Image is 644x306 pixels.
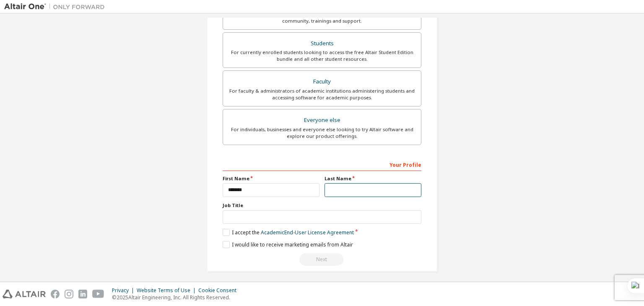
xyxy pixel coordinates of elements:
[228,49,416,62] div: For currently enrolled students looking to access the free Altair Student Edition bundle and all ...
[228,76,416,88] div: Faculty
[228,126,416,140] div: For individuals, businesses and everyone else looking to try Altair software and explore our prod...
[223,241,353,248] label: I would like to receive marketing emails from Altair
[3,290,46,298] img: altair_logo.svg
[223,229,354,236] label: I accept the
[228,88,416,101] div: For faculty & administrators of academic institutions administering students and accessing softwa...
[198,287,241,294] div: Cookie Consent
[51,290,60,298] img: facebook.svg
[228,11,416,24] div: For existing customers looking to access software downloads, HPC resources, community, trainings ...
[78,290,87,298] img: linkedin.svg
[137,287,198,294] div: Website Terms of Use
[261,229,354,236] a: Academic End-User License Agreement
[112,294,241,301] p: © 2025 Altair Engineering, Inc. All Rights Reserved.
[228,114,416,126] div: Everyone else
[223,253,421,266] div: You need to provide your academic email
[223,202,421,209] label: Job Title
[325,175,421,182] label: Last Name
[112,287,137,294] div: Privacy
[4,3,109,11] img: Altair One
[223,175,319,182] label: First Name
[92,290,104,298] img: youtube.svg
[223,158,421,171] div: Your Profile
[65,290,73,298] img: instagram.svg
[228,38,416,49] div: Students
